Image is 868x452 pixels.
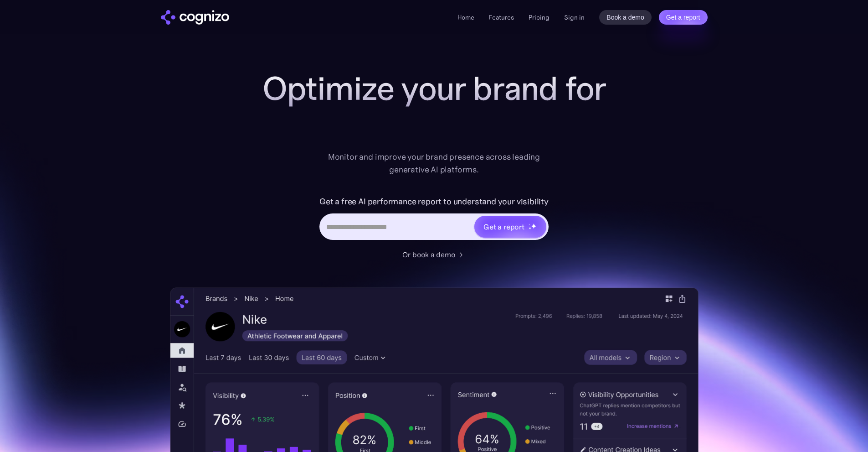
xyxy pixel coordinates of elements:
[473,215,547,239] a: Get a reportstarstarstar
[529,227,532,230] img: star
[531,223,537,229] img: star
[457,13,474,21] a: Home
[599,10,652,25] a: Book a demo
[322,151,546,176] div: Monitor and improve your brand presence across leading generative AI platforms.
[564,12,585,23] a: Sign in
[402,249,455,260] div: Or book a demo
[161,10,229,25] a: home
[252,70,616,107] h1: Optimize your brand for
[319,194,549,209] label: Get a free AI performance report to understand your visibility
[161,10,229,25] img: cognizo logo
[529,223,530,225] img: star
[659,10,708,25] a: Get a report
[483,221,524,232] div: Get a report
[489,13,514,21] a: Features
[319,194,549,244] form: Hero URL Input Form
[529,13,550,21] a: Pricing
[402,249,466,260] a: Or book a demo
